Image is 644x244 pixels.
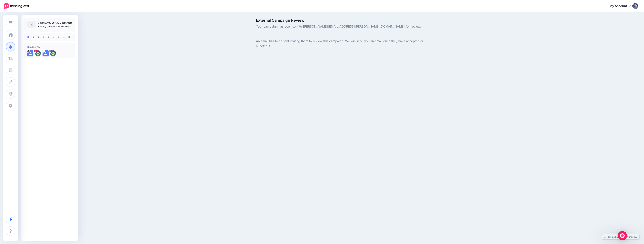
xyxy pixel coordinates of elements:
[602,234,639,239] a: Tell us how we can improve
[256,39,432,49] p: An email has been sent inviting them to review this campaign. We will send you an email once they...
[27,50,33,56] img: user_default_image.png
[27,21,36,28] img: article-default-image-icon.png
[4,3,29,9] img: Missinglettr
[35,50,41,56] img: 73387399_2430131080446037_1459025773707919360_n-bsa151563.jpg
[38,21,72,29] p: Jetski Army JSAX2 Dual Smart Battery Charger & Maintainer – 12V/24V – Lithium, LiFePO4, AGM, Gel,...
[618,231,627,240] div: Open Intercom Messenger
[50,50,56,56] img: 308502652_465872602251229_4861708917458871662_n-bsa153032.png
[256,18,432,22] span: External Campaign Review
[43,50,49,56] img: user_default_image.png
[9,21,13,24] img: menu.png
[256,24,432,29] span: Your campaign has been sent to [PERSON_NAME][EMAIL_ADDRESS][PERSON_NAME][DOMAIN_NAME] for review.
[606,2,638,11] a: My Account
[27,46,72,48] h4: Sending To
